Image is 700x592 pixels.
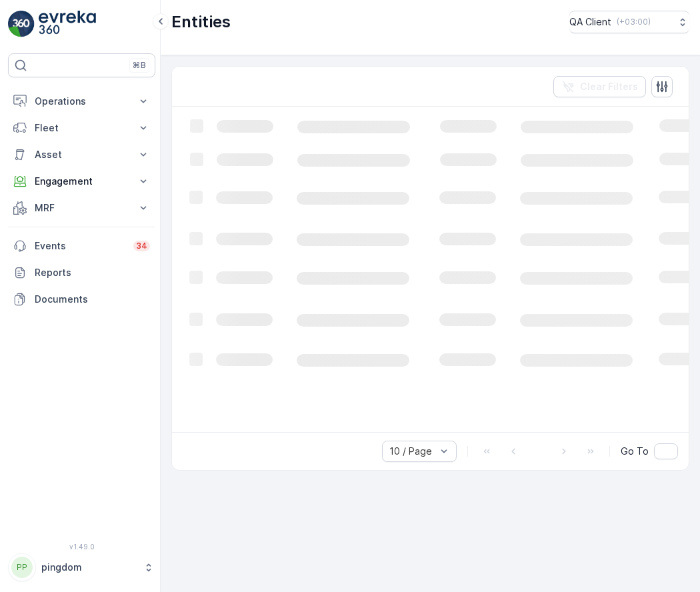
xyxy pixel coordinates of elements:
p: 34 [136,241,147,251]
p: Reports [35,266,150,279]
img: logo [8,11,35,37]
div: PP [11,557,33,578]
span: v 1.49.0 [8,543,155,551]
button: Engagement [8,168,155,195]
p: Asset [35,148,129,161]
button: Fleet [8,115,155,141]
p: Operations [35,95,129,108]
p: Engagement [35,175,129,188]
span: Go To [621,445,649,458]
a: Reports [8,259,155,286]
a: Events34 [8,233,155,259]
p: pingdom [41,561,137,574]
button: QA Client(+03:00) [569,11,689,33]
p: ⌘B [133,60,146,71]
p: Documents [35,293,150,306]
button: MRF [8,195,155,221]
button: PPpingdom [8,553,155,581]
a: Documents [8,286,155,313]
button: Operations [8,88,155,115]
p: MRF [35,201,129,215]
p: QA Client [569,15,611,29]
button: Asset [8,141,155,168]
p: Clear Filters [580,80,638,93]
p: Fleet [35,121,129,135]
p: ( +03:00 ) [617,17,651,27]
p: Entities [171,11,231,33]
button: Clear Filters [553,76,646,97]
img: logo_light-DOdMpM7g.png [39,11,96,37]
p: Events [35,239,125,253]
